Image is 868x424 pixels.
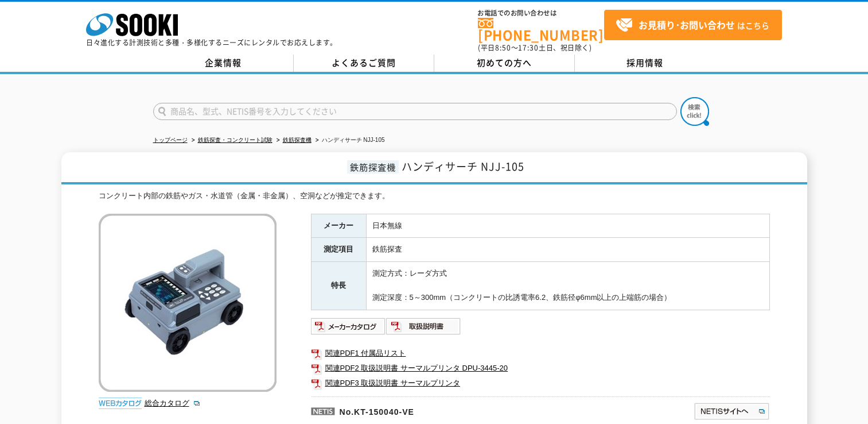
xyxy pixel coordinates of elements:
[434,55,575,72] a: 初めての方へ
[366,214,769,238] td: 日本無線
[604,10,782,40] a: お見積り･お問い合わせはこちら
[99,398,142,409] img: webカタログ
[311,376,770,391] a: 関連PDF3 取扱説明書 サーマルプリンタ
[694,402,770,421] img: NETISサイトへ
[153,137,188,143] a: トップページ
[518,43,539,53] span: 17:30
[311,361,770,376] a: 関連PDF2 取扱説明書 サーマルプリンタ DPU-3445-20
[311,262,366,310] th: 特長
[386,317,461,336] img: 取扱説明書
[99,214,277,392] img: ハンディサーチ NJJ-105
[313,134,385,147] li: ハンディサーチ NJJ-105
[311,238,366,262] th: 測定項目
[153,55,294,72] a: 企業情報
[616,17,769,34] span: はこちら
[639,18,735,32] strong: お見積り･お問い合わせ
[311,317,386,336] img: メーカーカタログ
[311,214,366,238] th: メーカー
[311,325,386,333] a: メーカーカタログ
[153,103,677,120] input: 商品名、型式、NETIS番号を入力してください
[386,325,461,333] a: 取扱説明書
[402,159,524,174] span: ハンディサーチ NJJ-105
[495,43,511,53] span: 8:50
[347,160,399,174] span: 鉄筋探査機
[311,396,583,424] p: No.KT-150040-VE
[145,399,201,407] a: 総合カタログ
[294,55,434,72] a: よくあるご質問
[99,190,770,202] div: コンクリート内部の鉄筋やガス・水道管（金属・非金属）、空洞などが推定できます。
[86,39,337,46] p: 日々進化する計測技術と多種・多様化するニーズにレンタルでお応えします。
[477,56,532,69] span: 初めての方へ
[478,43,591,53] span: (平日 ～ 土日、祝日除く)
[311,346,770,361] a: 関連PDF1 付属品リスト
[478,10,604,17] span: お電話でのお問い合わせは
[366,262,769,310] td: 測定方式：レーダ方式 測定深度：5～300mm（コンクリートの比誘電率6.2、鉄筋径φ6mm以上の上端筋の場合）
[366,238,769,262] td: 鉄筋探査
[478,18,604,41] a: [PHONE_NUMBER]
[680,97,709,126] img: btn_search.png
[575,55,715,72] a: 採用情報
[283,137,312,143] a: 鉄筋探査機
[198,137,273,143] a: 鉄筋探査・コンクリート試験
